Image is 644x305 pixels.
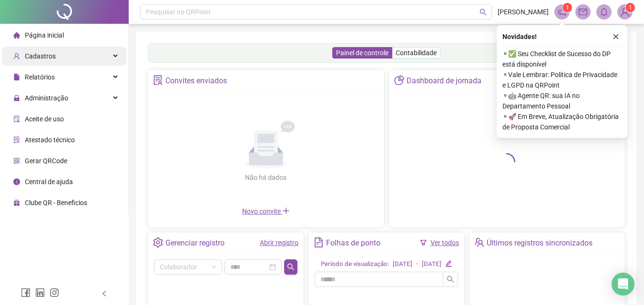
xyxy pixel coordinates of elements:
[25,199,87,207] span: Clube QR - Beneficios
[25,94,68,102] span: Administração
[13,74,20,80] span: file
[153,237,163,247] span: setting
[420,239,427,246] span: filter
[314,237,324,247] span: file-text
[13,53,20,59] span: user-add
[25,31,64,39] span: Página inicial
[625,3,635,12] sup: Atualize o seu contato no menu Meus Dados
[50,288,59,297] span: instagram
[416,259,418,269] div: -
[566,4,569,11] span: 1
[222,172,310,183] div: Não há dados
[393,259,412,269] div: [DATE]
[242,207,290,215] span: Novo convite
[480,9,487,16] span: search
[25,115,64,123] span: Aceite de uso
[394,75,404,85] span: pie-chart
[502,111,622,132] span: ⚬ 🚀 Em Breve, Atualização Obrigatória de Proposta Comercial
[558,8,566,16] span: notification
[21,288,31,297] span: facebook
[287,263,295,271] span: search
[25,136,75,144] span: Atestado técnico
[326,235,380,251] div: Folhas de ponto
[407,73,481,89] div: Dashboard de jornada
[396,49,437,57] span: Contabilidade
[600,8,608,16] span: bell
[153,75,163,85] span: solution
[260,239,298,246] a: Abrir registro
[25,157,67,165] span: Gerar QRCode
[25,178,73,186] span: Central de ajuda
[25,52,56,60] span: Cadastros
[282,207,290,215] span: plus
[445,260,451,266] span: edit
[13,137,20,143] span: solution
[562,3,572,12] sup: 1
[321,259,389,269] div: Período de visualização:
[13,157,20,164] span: qrcode
[618,5,632,19] img: 90545
[165,73,227,89] div: Convites enviados
[502,69,622,90] span: ⚬ Vale Lembrar: Política de Privacidade e LGPD na QRPoint
[165,235,225,251] div: Gerenciar registro
[13,178,20,185] span: info-circle
[629,4,632,11] span: 1
[612,273,634,295] div: Open Intercom Messenger
[474,237,484,247] span: team
[447,275,454,283] span: search
[579,8,587,16] span: mail
[35,288,45,297] span: linkedin
[502,90,622,111] span: ⚬ 🤖 Agente QR: sua IA no Departamento Pessoal
[502,31,537,42] span: Novidades !
[13,116,20,122] span: audit
[13,199,20,206] span: gift
[13,95,20,101] span: lock
[498,7,549,17] span: [PERSON_NAME]
[613,33,619,40] span: close
[13,32,20,39] span: home
[502,49,622,69] span: ⚬ ✅ Seu Checklist de Sucesso do DP está disponível
[336,49,388,57] span: Painel de controle
[25,73,55,81] span: Relatórios
[422,259,441,269] div: [DATE]
[430,239,459,246] a: Ver todos
[487,235,593,251] div: Últimos registros sincronizados
[495,150,519,173] span: loading
[101,290,108,297] span: left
